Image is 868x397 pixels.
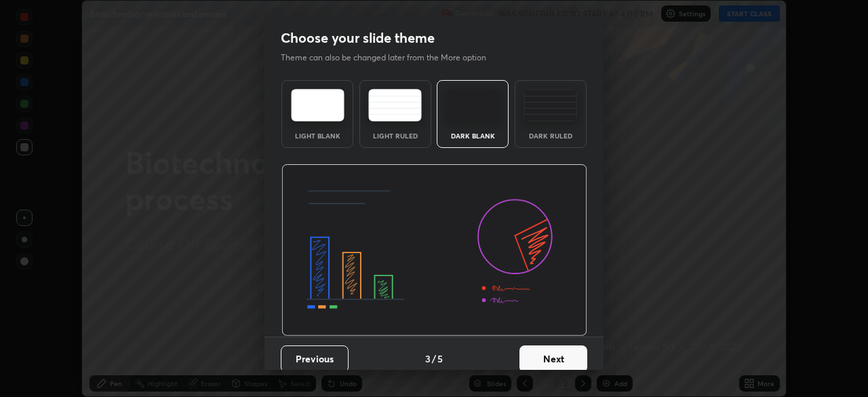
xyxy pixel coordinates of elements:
div: Dark Blank [446,132,500,139]
img: lightTheme.e5ed3b09.svg [291,89,344,121]
h4: 3 [425,352,431,366]
div: Light Ruled [368,132,422,139]
h2: Choose your slide theme [281,29,435,47]
img: darkTheme.f0cc69e5.svg [446,89,500,121]
img: darkRuledTheme.de295e13.svg [524,89,577,121]
p: Theme can also be changed later from the More option [281,52,500,64]
img: darkThemeBanner.d06ce4a2.svg [281,164,587,337]
button: Next [519,345,587,373]
button: Previous [281,345,349,373]
h4: / [432,352,436,366]
img: lightRuledTheme.5fabf969.svg [368,89,422,121]
h4: 5 [437,352,443,366]
div: Dark Ruled [524,132,578,139]
div: Light Blank [290,132,344,139]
